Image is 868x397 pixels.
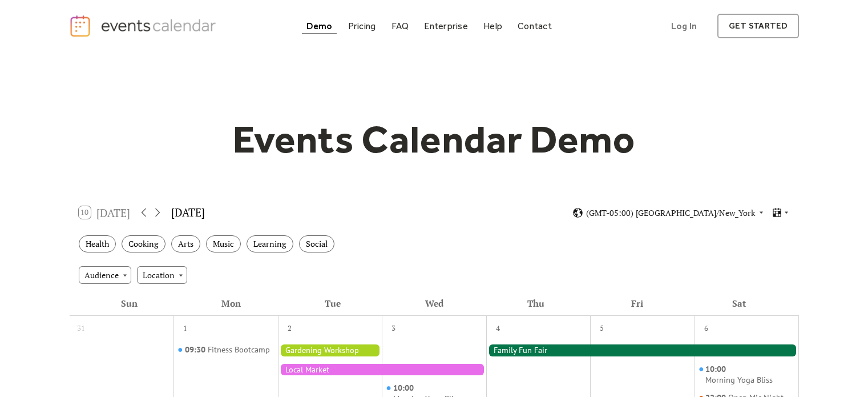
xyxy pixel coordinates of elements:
a: Demo [302,18,337,34]
div: Help [483,23,502,29]
a: Pricing [344,18,381,34]
div: Enterprise [424,23,467,29]
div: FAQ [391,23,409,29]
a: Log In [660,14,708,38]
a: Contact [513,18,556,34]
a: home [69,14,220,38]
a: Help [479,18,507,34]
h1: Events Calendar Demo [215,116,653,163]
a: FAQ [387,18,414,34]
div: Demo [306,23,333,29]
div: Pricing [348,23,376,29]
a: get started [717,14,799,38]
div: Contact [518,23,552,29]
a: Enterprise [419,18,472,34]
